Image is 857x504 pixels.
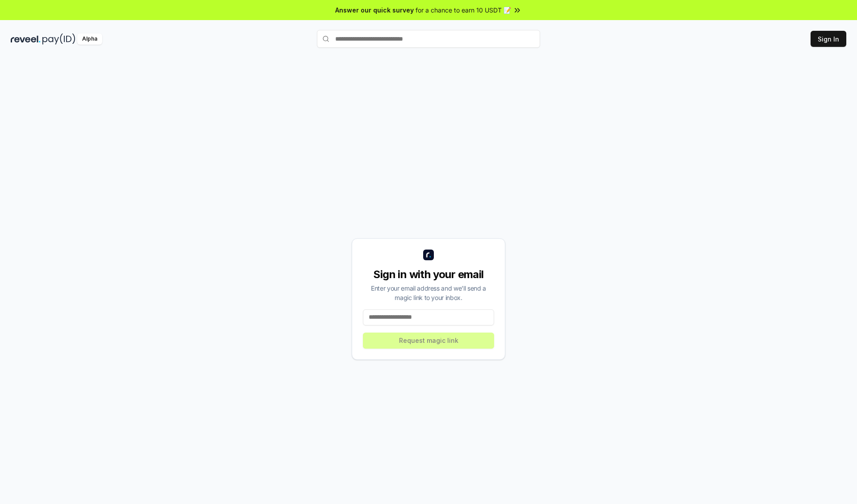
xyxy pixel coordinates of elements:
span: Answer our quick survey [335,5,414,15]
img: reveel_dark [11,33,41,45]
img: pay_id [42,33,75,45]
button: Sign In [811,31,846,47]
div: Enter your email address and we’ll send a magic link to your inbox. [363,283,494,302]
span: for a chance to earn 10 USDT 📝 [416,5,511,15]
div: Sign in with your email [363,267,494,282]
div: Alpha [77,33,102,45]
img: logo_small [423,250,434,260]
